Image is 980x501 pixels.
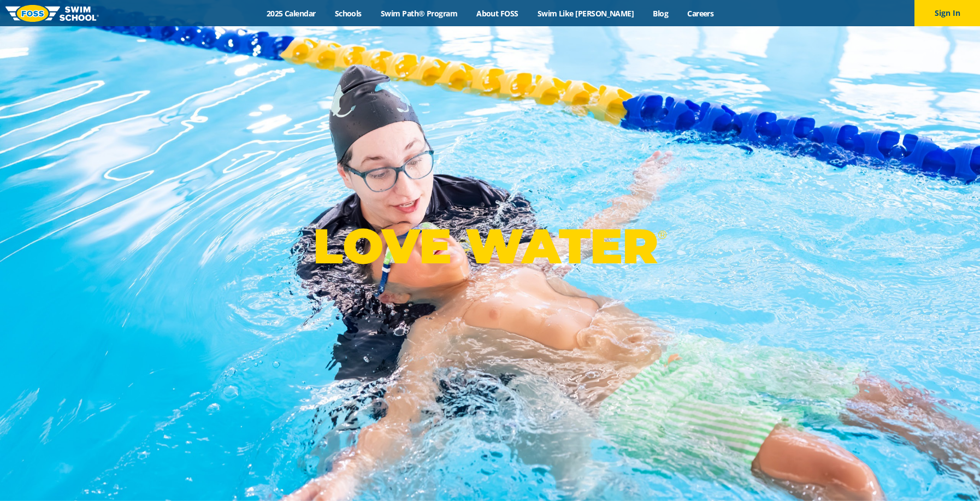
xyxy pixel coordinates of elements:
a: About FOSS [467,8,528,19]
p: LOVE WATER [313,217,666,275]
a: Swim Path® Program [371,8,467,19]
img: FOSS Swim School Logo [5,5,99,22]
a: Careers [678,8,723,19]
a: Blog [644,8,678,19]
a: 2025 Calendar [257,8,325,19]
sup: ® [658,228,666,241]
a: Swim Like [PERSON_NAME] [528,8,644,19]
a: Schools [325,8,371,19]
